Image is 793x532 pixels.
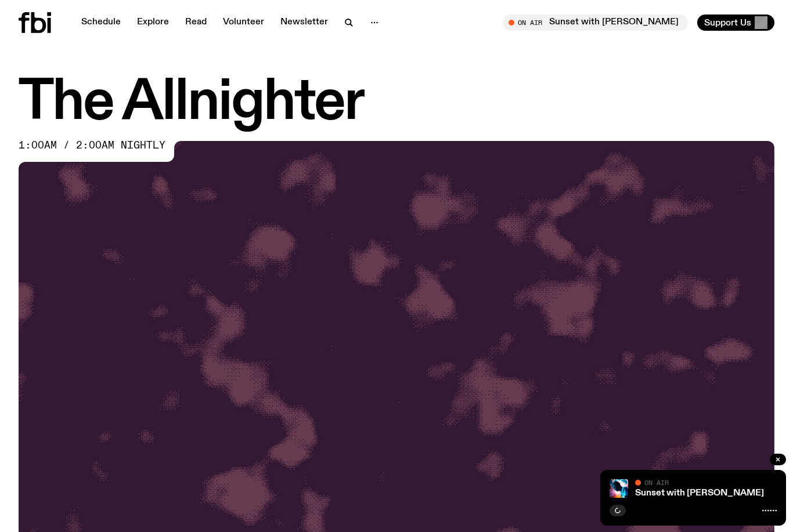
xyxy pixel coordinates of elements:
h1: The Allnighter [19,77,774,129]
span: Support Us [704,17,751,27]
a: Volunteer [216,14,271,30]
button: Support Us [697,14,774,30]
a: Newsletter [273,14,335,30]
a: Explore [130,14,176,30]
a: Sunset with [PERSON_NAME] [635,488,764,497]
img: Simon Caldwell stands side on, looking downwards. He has headphones on. Behind him is a brightly ... [610,479,628,497]
span: On Air [644,478,669,486]
a: Read [178,14,214,30]
button: On AirSunset with [PERSON_NAME] [503,14,688,30]
a: Schedule [74,14,128,30]
span: 1:00am / 2:00am nightly [19,140,165,150]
